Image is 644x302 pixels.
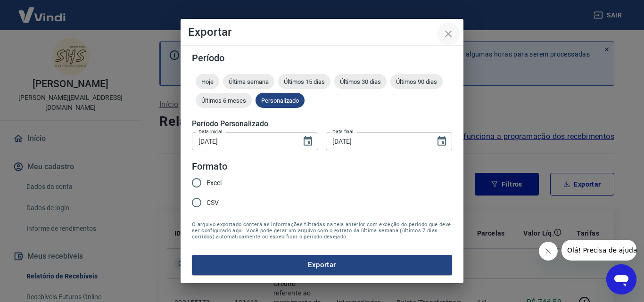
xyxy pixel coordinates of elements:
span: Olá! Precisa de ajuda? [6,7,79,14]
iframe: Botão para abrir a janela de mensagens [606,264,636,294]
span: CSV [206,198,219,208]
span: Últimos 6 meses [196,97,252,104]
div: Últimos 15 dias [278,74,330,89]
span: Últimos 30 dias [334,78,387,85]
span: Últimos 15 dias [278,78,330,85]
span: Hoje [196,78,219,85]
legend: Formato [192,160,227,173]
h4: Exportar [188,26,456,38]
div: Últimos 30 dias [334,74,387,89]
span: Personalizado [256,97,305,104]
label: Data final [332,128,354,135]
span: Últimos 90 dias [390,78,443,85]
button: Choose date, selected date is 20 de ago de 2025 [298,132,317,151]
h5: Período Personalizado [192,119,452,129]
div: Últimos 6 meses [196,93,252,108]
button: Choose date, selected date is 21 de ago de 2025 [432,132,451,151]
div: Hoje [196,74,219,89]
iframe: Mensagem da empresa [561,240,636,261]
div: Última semana [223,74,274,89]
label: Data inicial [198,128,223,135]
button: Exportar [192,255,452,275]
h5: Período [192,53,452,63]
div: Personalizado [256,93,305,108]
span: Excel [206,178,222,188]
span: Última semana [223,78,274,85]
input: DD/MM/YYYY [192,132,295,150]
button: close [437,23,460,45]
input: DD/MM/YYYY [326,132,429,150]
iframe: Fechar mensagem [539,242,558,261]
span: O arquivo exportado conterá as informações filtradas na tela anterior com exceção do período que ... [192,221,452,240]
div: Últimos 90 dias [390,74,443,89]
